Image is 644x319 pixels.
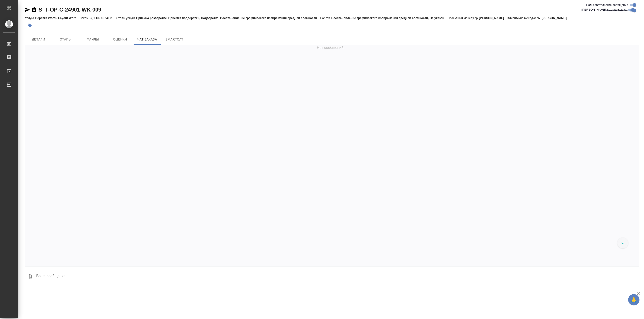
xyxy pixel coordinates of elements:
[136,16,320,20] p: Приемка разверстки, Приемка подверстки, Подверстка, Восстановление графического изображения средн...
[136,37,158,42] span: Чат заказа
[116,16,136,20] p: Этапы услуги
[90,16,116,20] p: S_T-OP-C-24901
[448,16,479,20] p: Проектный менеджер
[80,16,90,20] p: Заказ:
[507,16,542,20] p: Клиентские менеджеры
[35,16,80,20] p: Верстка Word / Layout Word
[582,7,627,12] span: [PERSON_NAME] детали заказа
[320,16,331,20] p: Работа
[542,16,570,20] p: [PERSON_NAME]
[630,295,638,305] span: 🙏
[31,7,37,12] button: Скопировать ссылку
[38,7,101,13] a: S_T-OP-C-24901-WK-009
[25,21,35,31] button: Добавить тэг
[317,45,344,50] span: Нет сообщений
[82,37,104,42] span: Файлы
[163,37,185,42] span: SmartCat
[479,16,507,20] p: [PERSON_NAME]
[586,3,628,7] span: Пользовательские сообщения
[55,37,77,42] span: Этапы
[331,16,448,20] p: Восстановление графического изображения средней сложности, Не указан
[109,37,131,42] span: Оценки
[28,37,49,42] span: Детали
[25,16,35,20] p: Услуга
[25,7,30,12] button: Скопировать ссылку для ЯМессенджера
[628,294,639,305] button: 🙏
[603,8,628,13] span: Оповещения-логи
